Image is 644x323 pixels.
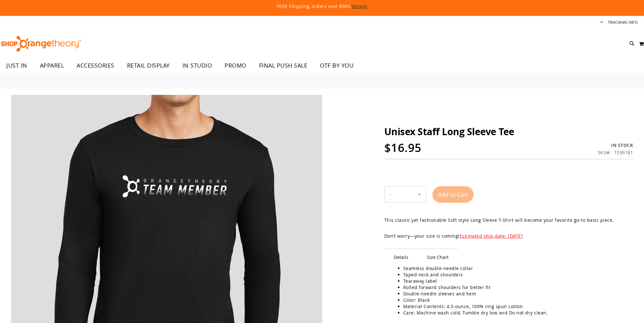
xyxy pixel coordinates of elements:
[314,58,360,73] a: OTF BY YOU
[127,58,170,73] span: RETAIL DISPLAY
[259,58,308,73] span: FINAL PUSH SALE
[385,187,396,202] button: Decrease product quantity
[403,272,627,278] li: Taped neck and shoulders
[176,58,219,73] a: IN STUDIO
[598,149,611,155] strong: SKU
[253,58,314,73] a: FINAL PUSH SALE
[614,149,633,156] div: 1539181
[384,249,418,265] span: Details
[77,58,114,73] span: ACCESSORIES
[384,125,514,138] span: Unisex Staff Long Sleeve Tee
[396,187,413,202] input: Product quantity
[70,58,121,73] a: ACCESSORIES
[384,233,523,239] span: Don’t worry—your size is coming!
[598,142,633,148] div: Availability
[403,310,627,316] li: Care: Machine wash cold, Tumble dry low and Do not dry clean.
[403,284,627,291] li: Rolled forward shoulders for better fit
[6,58,27,73] span: JUST IN
[40,58,64,73] span: APPAREL
[460,233,523,239] span: Estimated ship date: [DATE]
[403,278,627,284] li: Tearaway label
[320,58,354,73] span: OTF BY YOU
[384,217,614,223] p: This classic yet fashionable Soft style Long Sleeve T-Shirt will become your favorite go-to basic...
[34,58,71,73] a: APPAREL
[418,249,458,265] span: Size Chart
[403,297,627,303] li: Color: Black
[384,140,422,155] span: $16.95
[598,142,633,148] div: In stock
[608,20,638,25] a: Tracking Info
[218,58,253,73] a: PROMO
[403,303,627,310] li: Material Contents: 4.5-ounce, 100% ring spun cotton
[132,3,512,10] p: FREE Shipping, orders over $600.
[121,58,176,73] a: RETAIL DISPLAY
[225,58,246,73] span: PROMO
[352,3,367,9] a: Details
[403,265,627,272] li: Seamless double-needle collar
[403,291,627,297] li: Double-needle sleeves and hem
[600,20,603,26] button: Account menu
[182,58,212,73] span: IN STUDIO
[413,187,426,202] button: Increase product quantity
